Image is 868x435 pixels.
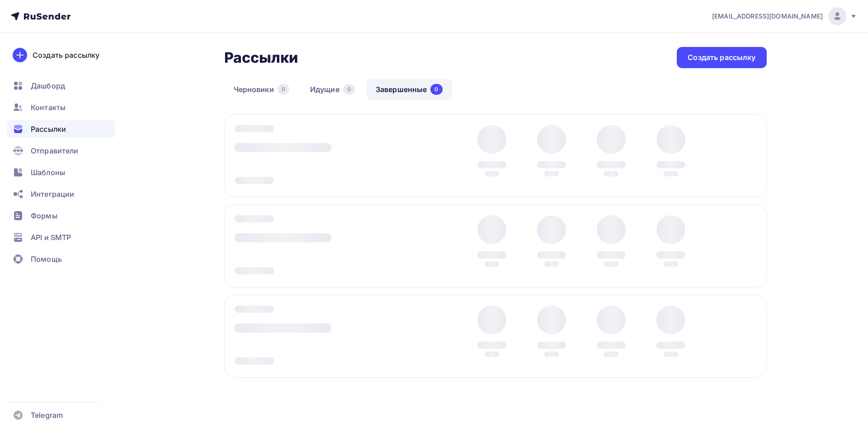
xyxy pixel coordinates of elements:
span: [EMAIL_ADDRESS][DOMAIN_NAME] [712,12,823,21]
a: Контакты [7,98,115,116]
span: Контакты [31,102,66,113]
span: Telegram [31,410,63,421]
span: Шаблоны [31,167,65,178]
span: Рассылки [31,124,66,134]
span: Дашборд [31,80,65,91]
a: Завершенные0 [366,79,452,100]
a: Идущие0 [301,79,364,100]
a: [EMAIL_ADDRESS][DOMAIN_NAME] [712,7,857,25]
span: Отправители [31,145,79,156]
span: Помощь [31,254,62,264]
span: Формы [31,210,57,221]
a: Дашборд [7,77,115,95]
span: API и SMTP [31,232,71,243]
a: Рассылки [7,120,115,138]
h2: Рассылки [224,49,298,67]
div: 0 [430,84,442,95]
div: Создать рассылку [33,50,99,60]
a: Черновики0 [224,79,299,100]
div: 0 [278,84,289,95]
div: 0 [343,84,355,95]
div: Создать рассылку [688,52,755,63]
a: Отправители [7,142,115,160]
a: Формы [7,207,115,225]
span: Интеграции [31,189,74,199]
a: Шаблоны [7,163,115,181]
